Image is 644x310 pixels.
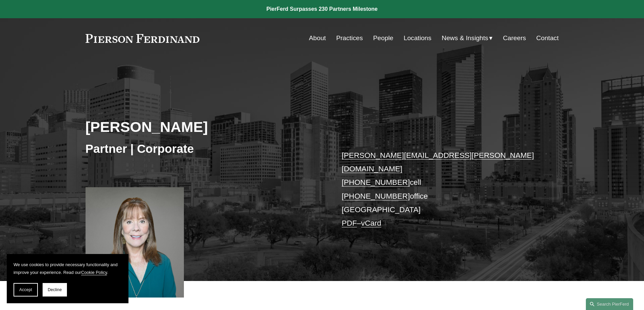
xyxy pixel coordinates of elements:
[14,261,122,276] p: We use cookies to provide necessary functionality and improve your experience. Read our .
[536,32,558,45] a: Contact
[373,32,393,45] a: People
[86,118,283,136] h2: [PERSON_NAME]
[336,32,363,45] a: Practices
[404,32,431,45] a: Locations
[81,270,107,275] a: Cookie Policy
[503,32,526,45] a: Careers
[586,298,633,310] a: Search this site
[43,283,67,297] button: Decline
[86,141,283,156] h3: Partner | Corporate
[442,32,493,45] a: folder dropdown
[19,287,32,292] span: Accept
[342,178,410,187] a: [PHONE_NUMBER]
[342,219,357,227] a: PDF
[342,149,539,230] p: cell office [GEOGRAPHIC_DATA] –
[442,32,488,44] span: News & Insights
[361,219,381,227] a: vCard
[342,192,410,200] a: [PHONE_NUMBER]
[14,283,38,297] button: Accept
[48,287,62,292] span: Decline
[7,254,128,303] section: Cookie banner
[342,151,534,173] a: [PERSON_NAME][EMAIL_ADDRESS][PERSON_NAME][DOMAIN_NAME]
[309,32,326,45] a: About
